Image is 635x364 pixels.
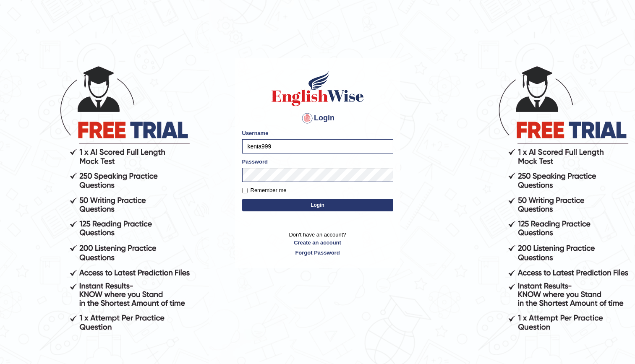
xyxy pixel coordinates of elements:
[242,186,287,195] label: Remember me
[242,112,393,125] h4: Login
[242,231,393,257] p: Don't have an account?
[242,158,268,166] label: Password
[242,129,269,137] label: Username
[242,188,248,193] input: Remember me
[242,239,393,247] a: Create an account
[270,70,366,107] img: Logo of English Wise sign in for intelligent practice with AI
[242,249,393,257] a: Forgot Password
[242,199,393,211] button: Login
